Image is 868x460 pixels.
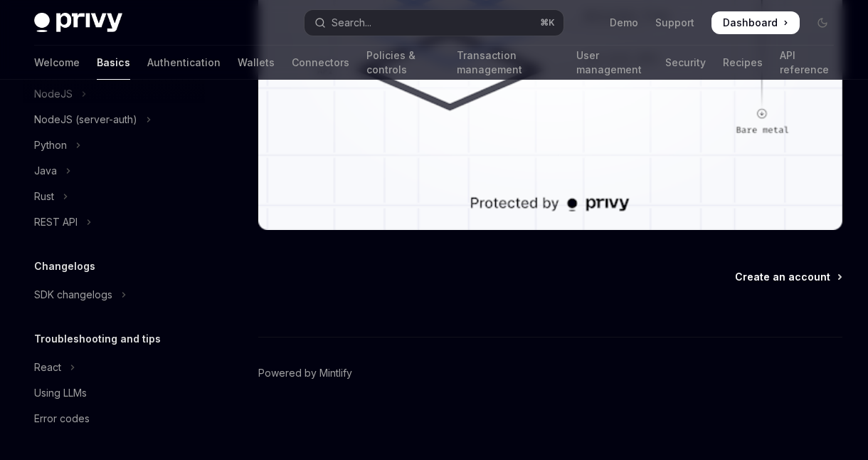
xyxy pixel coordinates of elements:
button: Toggle NodeJS (server-auth) section [23,107,205,132]
a: Connectors [292,46,349,80]
a: Basics [97,46,130,80]
a: User management [576,46,649,80]
div: Rust [34,188,54,205]
button: Toggle REST API section [23,209,205,235]
div: Using LLMs [34,385,87,402]
button: Toggle SDK changelogs section [23,282,205,308]
div: React [34,359,61,376]
a: Using LLMs [23,380,205,406]
a: API reference [780,46,834,80]
a: Recipes [723,46,763,80]
div: Error codes [34,410,90,427]
a: Create an account [735,270,841,284]
a: Policies & controls [366,46,440,80]
div: Search... [332,14,371,31]
img: dark logo [34,13,122,33]
a: Support [655,16,694,30]
a: Dashboard [711,11,800,34]
div: NodeJS (server-auth) [34,111,137,128]
h5: Changelogs [34,258,95,275]
div: REST API [34,214,78,231]
div: Python [34,137,67,154]
a: Wallets [238,46,275,80]
a: Welcome [34,46,80,80]
h5: Troubleshooting and tips [34,330,161,347]
div: Java [34,162,57,179]
a: Error codes [23,406,205,432]
span: Create an account [735,270,830,284]
a: Authentication [147,46,221,80]
button: Open search [305,10,563,36]
button: Toggle Python section [23,132,205,158]
a: Demo [610,16,638,30]
div: SDK changelogs [34,286,112,303]
span: Dashboard [723,16,778,30]
a: Security [665,46,706,80]
button: Toggle dark mode [811,11,834,34]
a: Powered by Mintlify [258,366,352,380]
button: Toggle React section [23,355,205,380]
span: ⌘ K [540,17,555,28]
button: Toggle Java section [23,158,205,184]
button: Toggle Rust section [23,184,205,209]
a: Transaction management [457,46,559,80]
